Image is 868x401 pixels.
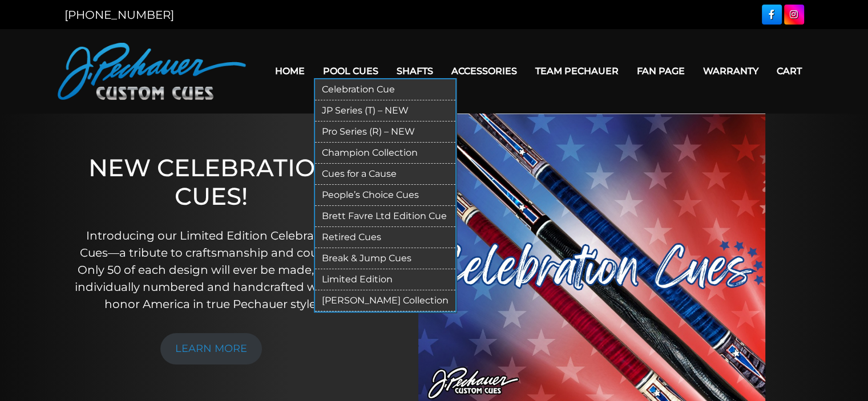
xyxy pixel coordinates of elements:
a: [PHONE_NUMBER] [64,8,174,22]
a: Champion Collection [315,143,455,164]
a: Pro Series (R) – NEW [315,121,455,143]
a: Warranty [694,56,768,86]
a: Limited Edition [315,269,455,290]
a: People’s Choice Cues [315,185,455,206]
a: LEARN MORE [160,333,262,364]
a: Team Pechauer [526,56,628,86]
a: Shafts [387,56,442,86]
a: [PERSON_NAME] Collection [315,290,455,311]
a: JP Series (T) – NEW [315,100,455,121]
a: Home [266,56,314,86]
a: Fan Page [628,56,694,86]
a: Break & Jump Cues [315,248,455,269]
a: Brett Favre Ltd Edition Cue [315,206,455,227]
h1: NEW CELEBRATION CUES! [71,153,352,211]
a: Accessories [442,56,526,86]
a: Pool Cues [314,56,387,86]
a: Cues for a Cause [315,164,455,185]
p: Introducing our Limited Edition Celebration Cues—a tribute to craftsmanship and country. Only 50 ... [71,227,352,313]
a: Celebration Cue [315,79,455,100]
img: Pechauer Custom Cues [58,43,246,100]
a: Retired Cues [315,227,455,248]
a: Cart [768,56,811,86]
